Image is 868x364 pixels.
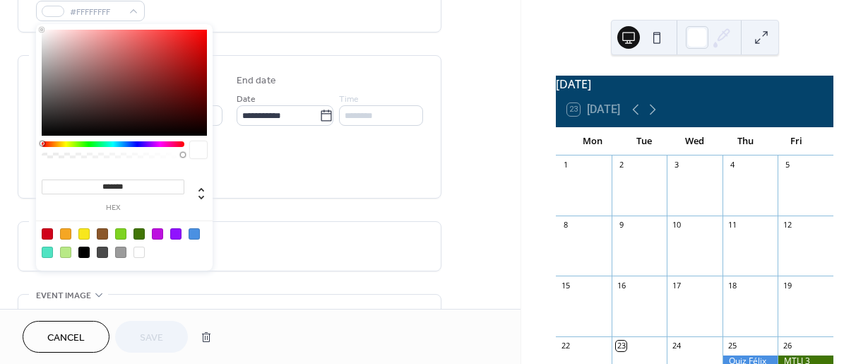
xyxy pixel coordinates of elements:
[556,76,833,93] div: [DATE]
[782,341,792,351] div: 26
[237,74,276,88] div: End date
[36,288,91,303] span: Event image
[782,280,792,290] div: 19
[560,341,571,351] div: 22
[78,228,90,240] div: #F8E71C
[189,228,200,240] div: #4A90E2
[170,228,182,240] div: #9013FE
[567,127,618,155] div: Mon
[616,220,626,230] div: 9
[616,160,626,170] div: 2
[237,92,256,107] span: Date
[671,280,682,290] div: 17
[727,341,737,351] div: 25
[42,247,53,258] div: #50E3C2
[782,220,792,230] div: 12
[47,331,85,346] span: Cancel
[42,228,53,240] div: #D0021B
[42,204,184,212] label: hex
[560,160,571,170] div: 1
[727,160,737,170] div: 4
[133,228,145,240] div: #417505
[60,228,71,240] div: #F5A623
[97,228,108,240] div: #8B572A
[133,247,145,258] div: #FFFFFF
[771,127,822,155] div: Fri
[152,228,163,240] div: #BD10E0
[60,247,71,258] div: #B8E986
[671,341,682,351] div: 24
[78,247,90,258] div: #000000
[671,160,682,170] div: 3
[670,127,720,155] div: Wed
[782,160,792,170] div: 5
[720,127,771,155] div: Thu
[115,247,126,258] div: #9B9B9B
[616,280,626,290] div: 16
[70,5,122,20] span: #FFFFFFFF
[671,220,682,230] div: 10
[97,247,108,258] div: #4A4A4A
[616,341,626,351] div: 23
[560,280,571,290] div: 15
[727,220,737,230] div: 11
[727,280,737,290] div: 18
[619,127,670,155] div: Tue
[23,321,109,353] button: Cancel
[339,92,359,107] span: Time
[115,228,126,240] div: #7ED321
[560,220,571,230] div: 8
